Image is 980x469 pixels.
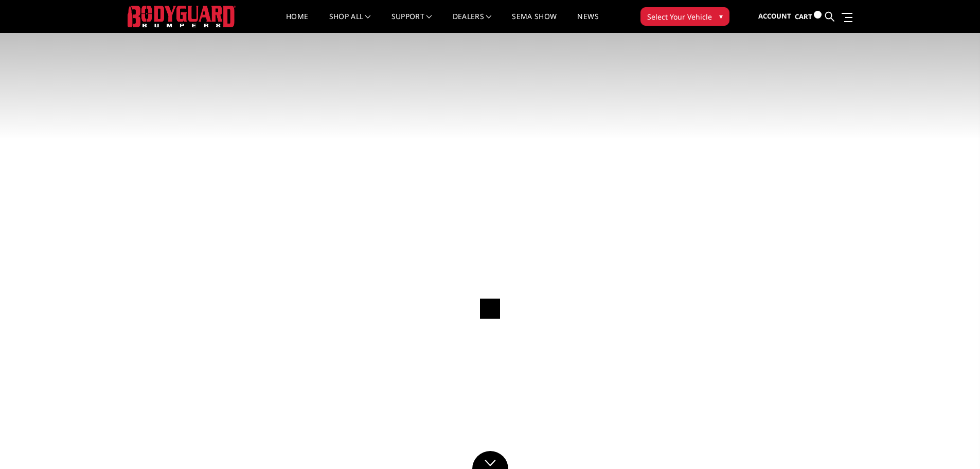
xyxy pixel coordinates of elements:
[286,13,308,33] a: Home
[391,13,432,33] a: Support
[472,451,508,469] a: Click to Down
[640,7,729,26] button: Select Your Vehicle
[795,12,812,21] span: Cart
[758,3,791,30] a: Account
[329,13,371,33] a: shop all
[128,6,236,27] img: BODYGUARD BUMPERS
[453,13,492,33] a: Dealers
[719,11,723,22] span: ▾
[795,3,822,31] a: Cart
[647,11,712,22] span: Select Your Vehicle
[758,11,791,21] span: Account
[577,13,598,33] a: News
[512,13,557,33] a: SEMA Show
